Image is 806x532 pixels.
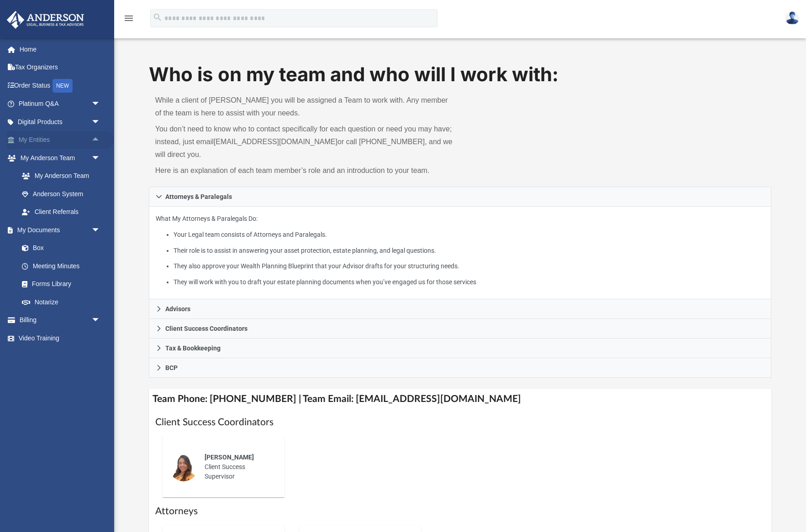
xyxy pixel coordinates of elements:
img: thumbnail [169,452,198,481]
h1: Client Success Coordinators [155,416,765,429]
a: Tax Organizers [6,58,114,77]
a: Tax & Bookkeeping [149,339,772,358]
li: They also approve your Wealth Planning Blueprint that your Advisor drafts for your structuring ne... [174,261,764,272]
span: Advisors [165,306,190,312]
a: Client Success Coordinators [149,319,772,339]
a: [EMAIL_ADDRESS][DOMAIN_NAME] [214,138,337,146]
a: My Anderson Teamarrow_drop_down [6,149,110,167]
span: arrow_drop_down [91,95,110,114]
a: Client Referrals [13,203,110,221]
span: arrow_drop_down [91,311,110,330]
span: BCP [165,365,178,371]
p: Here is an explanation of each team member’s role and an introduction to your team. [155,164,454,177]
span: arrow_drop_down [91,113,110,131]
li: Their role is to assist in answering your asset protection, estate planning, and legal questions. [174,245,764,256]
a: Platinum Q&Aarrow_drop_down [6,95,114,113]
h1: Who is on my team and who will I work with: [149,61,772,88]
div: Client Success Supervisor [198,446,278,488]
a: Video Training [6,329,110,347]
i: search [153,12,163,22]
div: NEW [53,79,73,93]
img: User Pic [785,11,799,25]
a: Meeting Minutes [13,257,110,275]
p: What My Attorneys & Paralegals Do: [156,213,765,287]
a: My Entitiesarrow_drop_up [6,131,114,149]
a: Advisors [149,299,772,319]
a: Billingarrow_drop_down [6,311,114,329]
p: While a client of [PERSON_NAME] you will be assigned a Team to work with. Any member of the team ... [155,94,454,120]
a: Digital Productsarrow_drop_down [6,113,114,131]
div: Attorneys & Paralegals [149,207,772,299]
a: Home [6,40,114,58]
span: Client Success Coordinators [165,325,248,332]
a: My Documentsarrow_drop_down [6,221,110,239]
a: Forms Library [13,275,105,293]
a: Attorneys & Paralegals [149,187,772,207]
a: BCP [149,358,772,378]
a: My Anderson Team [13,167,105,185]
li: Your Legal team consists of Attorneys and Paralegals. [174,229,764,240]
span: Attorneys & Paralegals [165,193,232,200]
a: Notarize [13,293,110,311]
span: arrow_drop_down [91,221,110,240]
a: Order StatusNEW [6,76,114,95]
h4: Team Phone: [PHONE_NUMBER] | Team Email: [EMAIL_ADDRESS][DOMAIN_NAME] [149,389,772,409]
a: menu [123,17,134,24]
span: arrow_drop_down [91,149,110,167]
img: Anderson Advisors Platinum Portal [4,11,87,29]
h1: Attorneys [155,505,765,518]
span: arrow_drop_up [91,131,110,150]
span: Tax & Bookkeeping [165,345,221,351]
li: They will work with you to draft your estate planning documents when you’ve engaged us for those ... [174,276,764,288]
span: [PERSON_NAME] [205,454,254,461]
p: You don’t need to know who to contact specifically for each question or need you may have; instea... [155,123,454,161]
a: Box [13,239,105,257]
a: Anderson System [13,185,110,203]
i: menu [123,13,134,24]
